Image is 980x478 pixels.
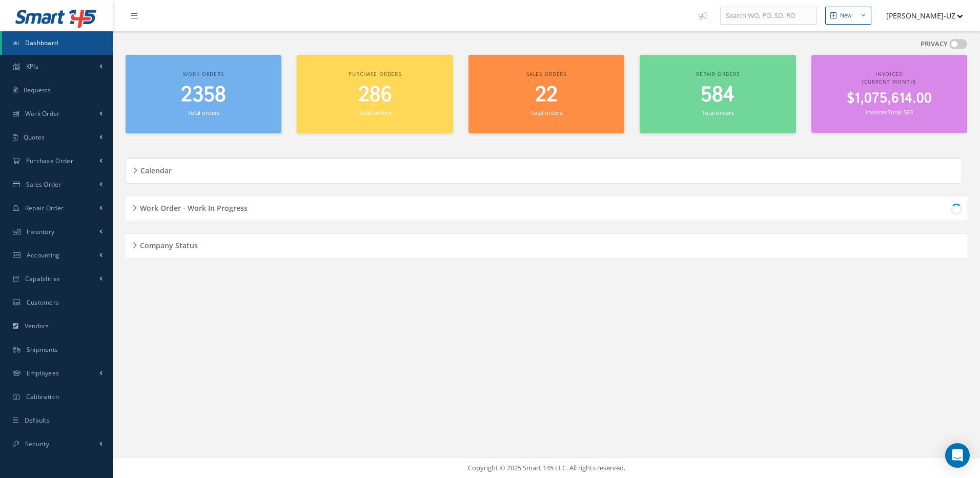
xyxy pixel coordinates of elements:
span: Purchase Order [26,156,73,165]
h5: Work Order - Work In Progress [137,201,248,213]
span: Dashboard [25,38,58,47]
span: Sales Order [26,180,62,189]
span: KPIs [26,62,38,71]
small: Total orders [359,109,391,116]
a: Dashboard [2,31,113,55]
span: Work Order [25,109,60,118]
small: Total orders [188,109,219,116]
h5: Company Status [137,238,198,250]
small: Invoices Total: 563 [866,108,913,116]
label: PRIVACY [921,39,948,49]
small: Total orders [702,109,733,116]
span: Quotes [24,133,45,142]
span: Inventory [27,227,55,236]
span: Capabilities [25,274,60,283]
input: Search WO, PO, SO, RO [720,7,817,25]
div: Copyright © 2025 Smart 145 LLC. All rights reserved. [123,463,970,473]
a: Invoiced (Current Month) $1,075,614.00 Invoices Total: 563 [811,55,967,133]
span: Repair orders [696,70,740,77]
span: Customers [27,298,59,307]
span: (Current Month) [862,78,916,85]
h5: Calendar [137,163,172,175]
span: 2358 [181,81,226,110]
a: Work orders 2358 Total orders [126,55,281,133]
div: New [840,11,852,20]
span: 584 [701,81,734,110]
span: Calibration [26,392,59,401]
span: Sales orders [526,70,566,77]
div: Open Intercom Messenger [945,443,970,468]
span: Invoiced [875,70,903,77]
span: Vendors [25,322,49,330]
a: Sales orders 22 Total orders [468,55,624,133]
span: Accounting [27,251,60,260]
button: New [825,7,871,25]
span: Repair Order [25,204,64,212]
span: Shipments [27,345,58,354]
span: 286 [358,81,392,110]
span: $1,075,614.00 [847,89,932,109]
a: Repair orders 584 Total orders [640,55,795,133]
span: Work orders [183,70,223,77]
small: Total orders [530,109,562,116]
button: [PERSON_NAME]-UZ [876,6,963,26]
span: Employees [27,369,59,377]
a: Purchase orders 286 Total orders [297,55,453,133]
span: Defaults [25,416,50,425]
span: Purchase orders [349,70,401,77]
span: 22 [535,81,558,110]
span: Requests [24,86,51,94]
span: Security [25,440,49,448]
